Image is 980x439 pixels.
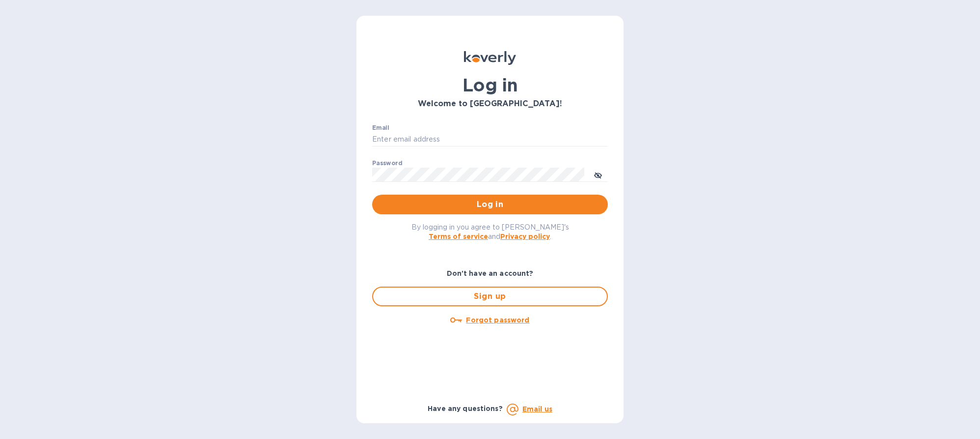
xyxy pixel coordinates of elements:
[372,125,389,131] label: Email
[588,165,608,184] button: toggle password visibility
[372,195,608,214] button: Log in
[372,99,608,109] h3: Welcome to [GEOGRAPHIC_DATA]!
[380,199,600,210] span: Log in
[500,233,550,240] a: Privacy policy
[464,51,516,65] img: Koverly
[372,75,608,95] h1: Log in
[411,223,569,240] span: By logging in you agree to [PERSON_NAME]'s and .
[428,405,503,412] b: Have any questions?
[522,405,552,413] a: Email us
[372,287,608,306] button: Sign up
[447,269,534,277] b: Don't have an account?
[381,291,599,302] span: Sign up
[466,316,529,324] u: Forgot password
[372,132,608,147] input: Enter email address
[429,233,488,240] a: Terms of service
[372,160,402,166] label: Password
